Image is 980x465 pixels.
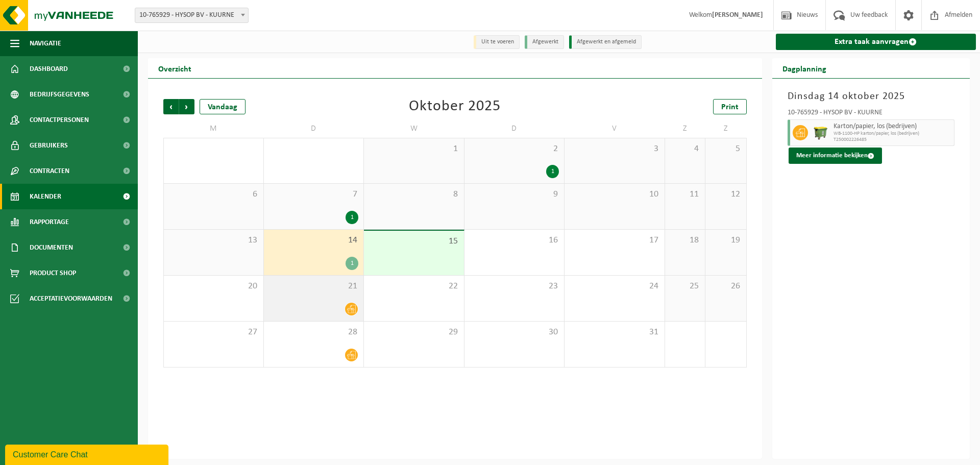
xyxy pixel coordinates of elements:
span: 16 [470,235,559,246]
a: Extra taak aanvragen [776,34,976,50]
span: Product Shop [30,260,76,286]
span: Dashboard [30,56,68,82]
span: 3 [570,143,659,155]
span: 17 [570,235,659,246]
span: 7 [269,189,359,200]
iframe: chat widget [5,443,170,465]
span: WB-1100-HP karton/papier, los (bedrijven) [834,131,952,137]
span: Contactpersonen [30,107,89,133]
span: 28 [269,327,359,338]
span: Bedrijfsgegevens [30,82,89,107]
span: 31 [570,327,659,338]
span: 19 [710,235,741,246]
strong: [PERSON_NAME] [712,11,763,19]
td: D [464,119,565,138]
span: 26 [710,281,741,292]
li: Uit te voeren [474,35,520,49]
td: V [565,119,665,138]
span: 2 [470,143,559,155]
span: 18 [670,235,700,246]
span: 10-765929 - HYSOP BV - KUURNE [135,8,249,23]
div: Oktober 2025 [409,99,501,114]
span: Acceptatievoorwaarden [30,286,112,311]
span: 24 [570,281,659,292]
h2: Dagplanning [772,58,837,78]
span: Gebruikers [30,133,68,158]
span: Kalender [30,184,61,209]
span: Navigatie [30,31,61,56]
span: 8 [369,189,459,200]
span: 21 [269,281,359,292]
td: W [364,119,464,138]
span: Volgende [179,99,194,114]
td: Z [705,119,746,138]
span: 14 [269,235,359,246]
span: 29 [369,327,459,338]
span: 1 [369,143,459,155]
span: Karton/papier, los (bedrijven) [834,123,952,131]
span: 15 [369,236,459,247]
span: 9 [470,189,559,200]
h3: Dinsdag 14 oktober 2025 [788,89,955,104]
span: 5 [710,143,741,155]
span: 10-765929 - HYSOP BV - KUURNE [135,8,248,22]
img: WB-1100-HPE-GN-50 [813,125,828,140]
div: Vandaag [200,99,246,114]
span: 30 [470,327,559,338]
li: Afgewerkt [525,35,564,49]
div: 10-765929 - HYSOP BV - KUURNE [788,109,955,119]
a: Print [713,99,747,114]
li: Afgewerkt en afgemeld [569,35,642,49]
span: Documenten [30,235,73,260]
div: 1 [546,165,559,178]
span: 12 [710,189,741,200]
span: Contracten [30,158,69,184]
span: 22 [369,281,459,292]
span: 25 [670,281,700,292]
span: 11 [670,189,700,200]
span: Rapportage [30,209,69,235]
span: 23 [470,281,559,292]
span: Vorige [163,99,179,114]
td: D [264,119,364,138]
div: 1 [346,257,358,270]
span: 20 [169,281,258,292]
span: 6 [169,189,258,200]
td: M [163,119,264,138]
td: Z [665,119,706,138]
span: Print [721,103,739,111]
span: 13 [169,235,258,246]
h2: Overzicht [148,58,202,78]
span: 10 [570,189,659,200]
span: 4 [670,143,700,155]
div: 1 [346,211,358,224]
span: 27 [169,327,258,338]
span: T250002226485 [834,137,952,143]
button: Meer informatie bekijken [789,148,882,164]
